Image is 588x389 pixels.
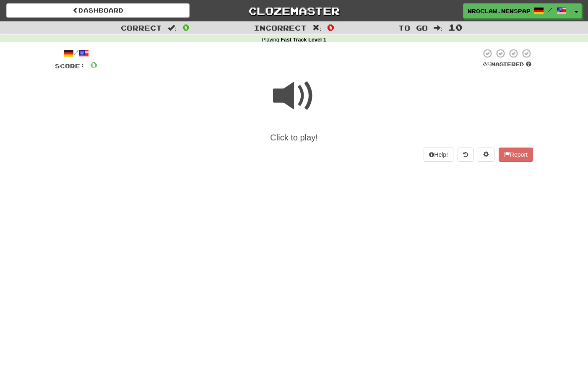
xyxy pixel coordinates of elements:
[398,23,428,32] span: To go
[312,24,322,31] span: :
[121,23,162,32] span: Correct
[468,7,530,15] span: wroclaw.newspaper
[424,148,453,162] button: Help!
[55,62,85,70] span: Score:
[55,48,97,59] div: /
[6,3,190,18] a: Dashboard
[499,148,533,162] button: Report
[434,24,443,31] span: :
[483,61,491,67] span: 0 %
[90,60,97,70] span: 0
[281,37,326,43] strong: Fast Track Level 1
[481,61,533,68] div: Mastered
[168,24,177,31] span: :
[202,3,385,18] a: Clozemaster
[448,22,463,32] span: 10
[548,7,552,13] span: /
[182,22,190,32] span: 0
[463,3,571,18] a: wroclaw.newspaper /
[458,148,474,162] button: Round history (alt+y)
[327,22,334,32] span: 0
[254,23,307,32] span: Incorrect
[55,132,533,144] div: Click to play!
